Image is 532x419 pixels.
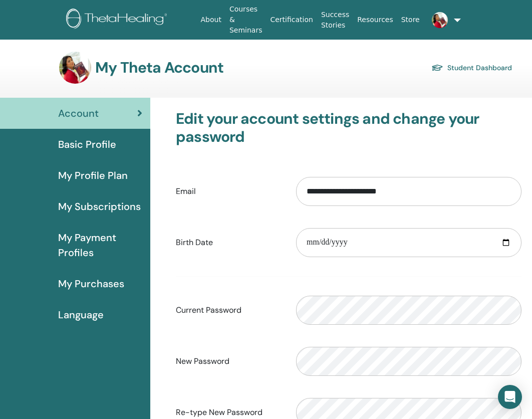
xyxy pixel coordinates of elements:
a: About [197,11,225,29]
img: default.jpg [432,12,448,28]
img: default.jpg [59,52,91,84]
h3: Edit your account settings and change your password [176,110,521,146]
a: Student Dashboard [431,61,512,75]
span: Account [58,106,99,121]
img: logo.png [66,9,171,31]
span: Basic Profile [58,137,116,152]
span: My Payment Profiles [58,230,142,260]
div: Open Intercom Messenger [498,385,522,409]
img: graduation-cap.svg [431,64,443,72]
span: My Purchases [58,276,124,291]
a: Resources [353,11,397,29]
h3: My Theta Account [95,59,223,77]
label: New Password [168,352,289,371]
a: Certification [266,11,317,29]
label: Birth Date [168,233,289,252]
a: Success Stories [317,6,353,35]
span: My Profile Plan [58,168,128,183]
a: Store [397,11,424,29]
label: Current Password [168,301,289,320]
label: Email [168,182,289,201]
span: My Subscriptions [58,199,141,214]
span: Language [58,307,104,322]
